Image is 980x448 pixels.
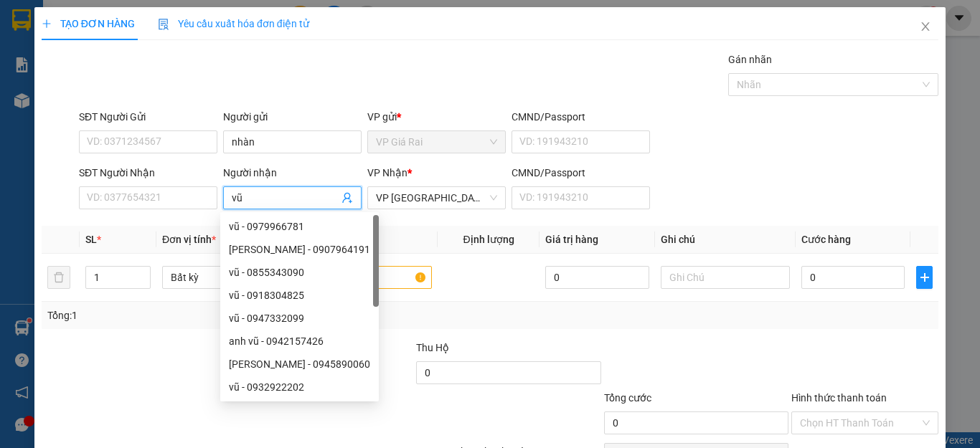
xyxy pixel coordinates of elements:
img: icon [158,19,169,30]
span: close [920,21,931,32]
b: GỬI : VP Giá Rai [6,107,147,130]
th: Ghi chú [655,226,796,254]
span: VP Giá Rai [376,131,497,153]
div: vũ - 0855343090 [229,264,370,280]
span: user-add [341,192,353,204]
div: phạm tuấn vũ - 0945890060 [220,353,379,376]
div: SĐT Người Gửi [79,109,217,125]
span: Giá trị hàng [545,234,598,245]
div: CMND/Passport [512,165,650,181]
label: Hình thức thanh toán [791,392,887,404]
div: vũ - 0932922202 [220,376,379,399]
span: environment [83,34,94,46]
div: vũ - 0947332099 [220,307,379,330]
span: plus [917,272,932,283]
span: VP Sài Gòn [376,187,497,209]
span: Bất kỳ [171,267,283,288]
div: SĐT Người Nhận [79,165,217,181]
div: vũ - 0947332099 [229,310,370,326]
div: VP gửi [367,109,506,125]
div: CMND/Passport [512,109,650,125]
button: Close [905,7,946,47]
div: vũ - 0918304825 [220,284,379,307]
div: vũ - 0932922202 [229,379,370,395]
li: 0983 44 7777 [6,67,273,85]
span: TẠO ĐƠN HÀNG [42,18,135,29]
div: vũ - 0918304825 [229,287,370,303]
div: vũ linh - 0907964191 [220,238,379,261]
div: [PERSON_NAME] - 0945890060 [229,356,370,372]
li: [STREET_ADDRESS][PERSON_NAME] [6,32,273,67]
span: Yêu cầu xuất hóa đơn điện tử [158,18,309,29]
div: anh vũ - 0942157426 [229,333,370,349]
span: Tổng cước [604,392,651,404]
label: Gán nhãn [728,54,772,65]
div: anh vũ - 0942157426 [220,330,379,353]
span: plus [42,19,52,29]
div: Người gửi [223,109,362,125]
button: plus [916,266,933,289]
span: Cước hàng [801,234,851,245]
div: Người nhận [223,165,362,181]
div: vũ - 0979966781 [220,215,379,238]
div: [PERSON_NAME] - 0907964191 [229,242,370,257]
div: vũ - 0855343090 [220,261,379,284]
span: SL [85,234,97,245]
div: vũ - 0979966781 [229,219,370,234]
span: Định lượng [463,234,514,245]
b: TRÍ NHÂN [83,9,155,27]
div: Tổng: 1 [47,308,380,323]
span: Đơn vị tính [162,234,216,245]
span: phone [83,70,94,82]
span: Thu Hộ [416,342,449,353]
span: VP Nhận [367,167,407,178]
button: delete [47,266,70,289]
input: Ghi Chú [661,266,790,289]
input: 0 [545,266,649,289]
